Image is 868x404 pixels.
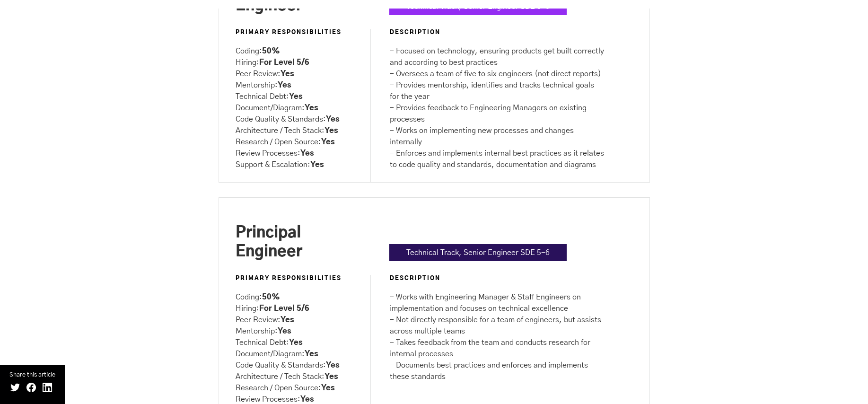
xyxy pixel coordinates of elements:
h5: Primary Responsibilities [236,29,355,36]
strong: Yes [321,384,335,392]
small: Share this article [9,370,55,380]
p: - Focused on technology, ensuring products get built correctly and according to best practices - ... [390,45,604,170]
strong: Yes [321,138,335,146]
strong: 50% [262,47,280,55]
strong: Yes [305,350,318,358]
strong: Yes [281,316,294,324]
strong: For Level 5/6 [259,305,309,312]
strong: Yes [300,395,314,403]
strong: 50% [262,293,280,301]
strong: Yes [289,93,303,100]
h3: Principal Engineer [236,223,342,261]
strong: Yes [324,127,338,134]
span: DESCRIPTION [390,275,440,281]
h5: Primary Responsibilities [236,275,355,282]
strong: Yes [278,81,291,89]
strong: Yes [326,361,340,369]
strong: Yes [324,373,338,380]
p: - Works with Engineering Manager & Staff Engineers on implementation and focuses on technical exc... [390,291,604,382]
strong: For Level 5/6 [259,59,309,66]
strong: Yes [310,161,324,168]
p: Coding: Hiring: Peer Review: Mentorship: Technical Debt: Document/Diagram: Code Quality & Standar... [236,45,355,170]
p: Technical Track, Senior Engineer SDE 5-6 [389,244,567,261]
strong: Yes [278,327,291,335]
strong: Yes [326,115,340,123]
strong: Yes [289,339,303,346]
span: DESCRIPTION [390,29,440,35]
strong: Yes [281,70,294,78]
strong: Yes [300,149,314,157]
strong: Yes [305,104,318,112]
